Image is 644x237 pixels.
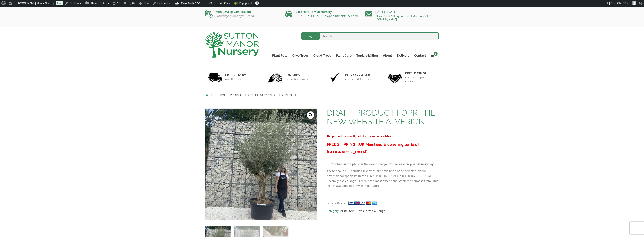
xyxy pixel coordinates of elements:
[434,52,438,56] span: 2
[405,71,436,75] h6: Price promise
[340,209,386,213] a: Multi Stem Olives (Arcadia Range)
[333,53,354,59] a: Plant Care
[405,75,436,83] p: consistent price checks
[255,1,259,5] span: 0
[225,73,246,77] h6: FREE DELIVERY
[220,94,296,97] span: DRAFT PRODUCT FOPR THE NEW WEBSITE AI VERION
[327,134,439,139] p: This product is currently out of stock and unavailable.
[345,77,372,81] p: checked & Licensed
[331,162,434,166] strong: The tree in the photo is the exact tree you will receive on your delivery day.
[609,2,631,5] span: [PERSON_NAME]
[181,2,200,5] span: Rank Math SEO
[205,93,439,97] nav: Breadcrumbs
[307,111,314,119] a: View full-screen image gallery
[328,72,342,83] img: 3.jpg
[395,53,412,59] a: Delivery
[205,14,279,18] p: Saturdays&Sundays: Closed
[388,71,402,84] img: 4.jpg
[365,9,439,14] p: [DATE] - [DATE]
[285,77,308,81] p: by professionals
[205,109,317,220] img: DRAFT PRODUCT FOPR THE NEW WEBSITE AI VERION - IMG 6577 1 scaled
[381,53,395,59] a: About
[225,77,246,81] p: on all orders
[285,73,308,77] h6: hand picked
[354,53,381,59] a: Topiary&Other
[327,201,347,204] small: Payment Options:
[348,201,379,205] img: payment supported
[268,72,282,83] img: 2.jpg
[208,72,222,83] img: 1.jpg
[290,53,311,59] a: Olive Trees
[296,10,333,14] a: Click Here To Visit Nursery!
[296,14,358,18] a: [STREET_ADDRESS] No Appointments needed
[327,108,439,126] h1: DRAFT PRODUCT FOPR THE NEW WEBSITE AI VERION
[270,53,290,59] a: Plant Pots
[327,141,439,156] h3: FREE SHIPPING! (UK Mainland & covering parts of [GEOGRAPHIC_DATA])
[327,169,439,188] p: These beautiful Spanish Olive trees are have been hand selected by our professional specialist in...
[56,1,63,5] a: Live
[205,9,279,14] p: Mon-[DATE]: 9am-4:30pm
[428,53,439,59] a: 2
[205,31,259,58] img: logo
[311,53,333,59] a: Cloud Trees
[345,73,372,77] h6: Defra approved
[327,209,439,213] span: Category:
[375,14,432,21] a: Please Send All Enquiries To: [EMAIL_ADDRESS][DOMAIN_NAME]
[412,53,428,59] a: Contact
[301,32,439,40] input: Search...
